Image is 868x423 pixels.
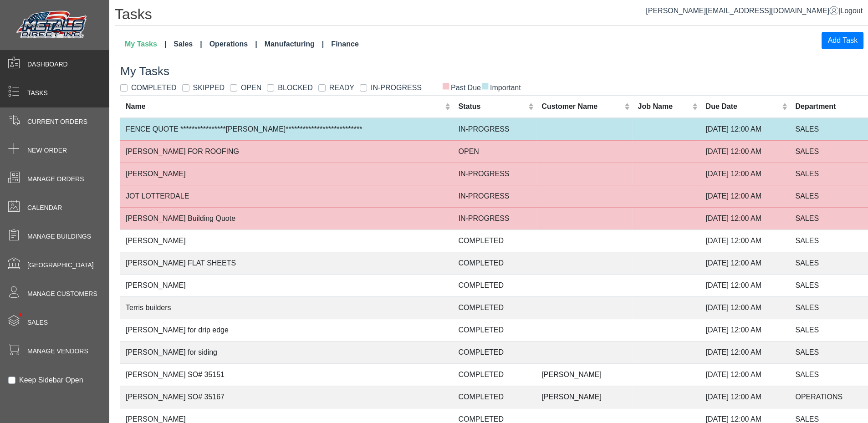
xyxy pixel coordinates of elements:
[790,185,868,207] td: SALES
[700,341,790,363] td: [DATE] 12:00 AM
[9,300,32,330] span: •
[790,363,868,386] td: SALES
[126,101,443,112] div: Name
[705,101,779,112] div: Due Date
[442,84,481,92] span: Past Due
[700,207,790,229] td: [DATE] 12:00 AM
[453,229,536,252] td: COMPLETED
[120,140,453,163] td: [PERSON_NAME] FOR ROOFING
[700,229,790,252] td: [DATE] 12:00 AM
[120,163,453,185] td: [PERSON_NAME]
[329,82,354,93] label: READY
[700,140,790,163] td: [DATE] 12:00 AM
[700,319,790,341] td: [DATE] 12:00 AM
[790,229,868,252] td: SALES
[120,64,868,78] h3: My Tasks
[453,296,536,319] td: COMPLETED
[27,232,91,241] span: Manage Buildings
[453,163,536,185] td: IN-PROGRESS
[790,252,868,274] td: SALES
[453,363,536,386] td: COMPLETED
[442,82,450,89] span: ■
[790,341,868,363] td: SALES
[536,386,632,408] td: [PERSON_NAME]
[646,5,863,16] div: |
[131,82,177,93] label: COMPLETED
[700,118,790,141] td: [DATE] 12:00 AM
[120,386,453,408] td: [PERSON_NAME] SO# 35167
[638,101,690,112] div: Job Name
[453,185,536,207] td: IN-PROGRESS
[27,117,87,127] span: Current Orders
[453,274,536,296] td: COMPLETED
[790,319,868,341] td: SALES
[120,363,453,386] td: [PERSON_NAME] SO# 35151
[27,318,48,327] span: Sales
[27,347,88,356] span: Manage Vendors
[120,252,453,274] td: [PERSON_NAME] FLAT SHEETS
[536,363,632,386] td: [PERSON_NAME]
[121,35,170,53] a: My Tasks
[453,140,536,163] td: OPEN
[27,289,97,299] span: Manage Customers
[700,386,790,408] td: [DATE] 12:00 AM
[453,252,536,274] td: COMPLETED
[27,174,84,184] span: Manage Orders
[453,341,536,363] td: COMPLETED
[120,341,453,363] td: [PERSON_NAME] for siding
[700,296,790,319] td: [DATE] 12:00 AM
[261,35,328,53] a: Manufacturing
[206,35,261,53] a: Operations
[120,185,453,207] td: JOT LOTTERDALE
[700,274,790,296] td: [DATE] 12:00 AM
[193,82,225,93] label: SKIPPED
[453,319,536,341] td: COMPLETED
[481,84,521,92] span: Important
[371,82,422,93] label: IN-PROGRESS
[700,252,790,274] td: [DATE] 12:00 AM
[120,274,453,296] td: [PERSON_NAME]
[14,8,91,42] img: Metals Direct Inc Logo
[790,140,868,163] td: SALES
[27,88,48,98] span: Tasks
[19,375,83,386] label: Keep Sidebar Open
[27,203,62,213] span: Calendar
[27,60,68,69] span: Dashboard
[120,207,453,229] td: [PERSON_NAME] Building Quote
[790,296,868,319] td: SALES
[327,35,362,53] a: Finance
[120,296,453,319] td: Terris builders
[453,386,536,408] td: COMPLETED
[790,386,868,408] td: OPERATIONS
[700,163,790,185] td: [DATE] 12:00 AM
[790,163,868,185] td: SALES
[700,185,790,207] td: [DATE] 12:00 AM
[27,146,67,155] span: New Order
[790,118,868,141] td: SALES
[646,7,838,15] a: [PERSON_NAME][EMAIL_ADDRESS][DOMAIN_NAME]
[27,260,94,270] span: [GEOGRAPHIC_DATA]
[453,118,536,141] td: IN-PROGRESS
[278,82,312,93] label: BLOCKED
[453,207,536,229] td: IN-PROGRESS
[541,101,622,112] div: Customer Name
[822,32,863,49] button: Add Task
[115,5,868,26] h1: Tasks
[481,82,489,89] span: ■
[840,7,863,15] span: Logout
[790,274,868,296] td: SALES
[120,229,453,252] td: [PERSON_NAME]
[790,207,868,229] td: SALES
[458,101,526,112] div: Status
[170,35,205,53] a: Sales
[700,363,790,386] td: [DATE] 12:00 AM
[241,82,261,93] label: OPEN
[795,101,863,112] div: Department
[120,319,453,341] td: [PERSON_NAME] for drip edge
